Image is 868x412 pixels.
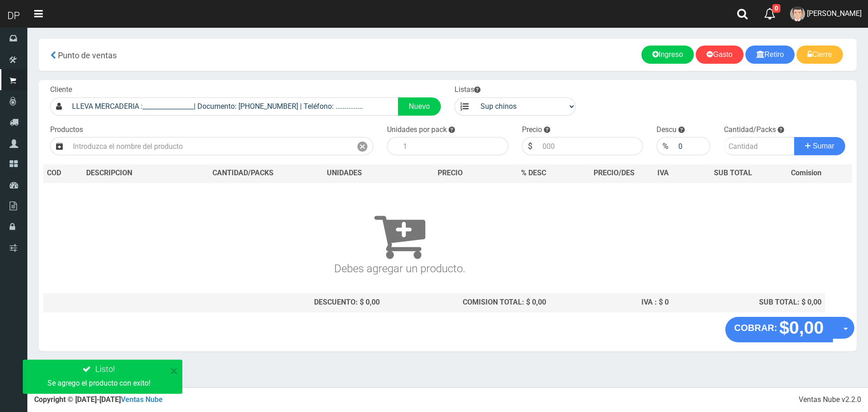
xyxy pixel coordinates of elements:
div: % [656,137,674,155]
span: Punto de ventas [58,51,117,60]
label: Listas [455,85,480,95]
span: [PERSON_NAME] [807,9,862,18]
th: UNIDADES [305,164,383,183]
input: 000 [674,137,710,155]
label: Productos [50,125,83,135]
th: COD [43,164,83,183]
div: IVA : $ 0 [553,297,669,308]
div: DESCUENTO: $ 0,00 [184,297,380,308]
input: 1 [398,137,508,155]
a: Retiro [745,46,795,64]
th: DES [83,164,180,183]
label: Cliente [50,85,72,95]
div: $ [522,137,538,155]
img: User Image [790,6,805,21]
input: 000 [538,137,643,155]
div: SUB TOTAL: $ 0,00 [676,297,821,308]
strong: Copyright © [DATE]-[DATE] [34,395,163,404]
input: Introduzca el nombre del producto [68,137,352,155]
th: CANTIDAD/PACKS [181,164,306,183]
span: PRECIO [438,168,463,178]
label: Unidades por pack [387,125,447,135]
button: COBRAR: $0,00 [725,317,833,342]
h3: Debes agregar un producto. [47,196,752,275]
span: SUB TOTAL [714,168,752,178]
span: Comision [791,168,821,178]
a: Cierre [796,46,843,64]
span: IVA [657,168,669,177]
a: Gasto [696,46,744,64]
span: Sumar [813,142,834,150]
label: Descu [656,125,677,135]
a: Nuevo [398,97,441,116]
strong: COBRAR: [734,323,777,333]
input: Consumidor Final [67,97,398,116]
button: Sumar [794,137,845,155]
div: Ventas Nube v2.2.0 [799,395,861,405]
label: Cantidad/Packs [724,125,776,135]
div: COMISION TOTAL: $ 0,00 [387,297,546,308]
input: Cantidad [724,137,795,155]
span: CRIPCION [99,168,132,177]
span: 0 [772,4,780,13]
span: % DESC [521,168,546,177]
span: PRECIO/DES [594,168,635,177]
a: Ventas Nube [121,395,163,404]
label: Precio [522,125,542,135]
a: Ingreso [641,46,694,64]
strong: $0,00 [779,318,824,337]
